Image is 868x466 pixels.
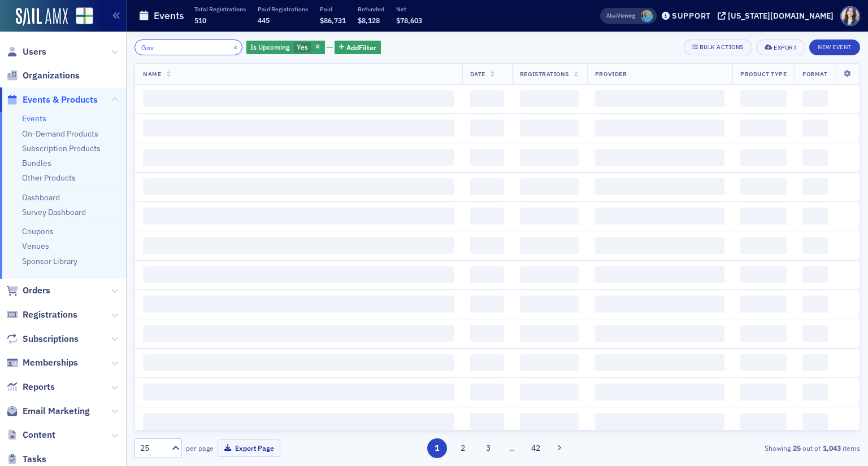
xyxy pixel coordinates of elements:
span: Subscriptions [23,333,79,345]
span: Registrations [23,309,77,321]
span: ‌ [802,296,828,313]
a: Dashboard [22,192,60,203]
a: Venues [22,241,49,251]
div: Export [774,45,797,51]
span: $78,603 [396,16,422,25]
span: ‌ [595,413,724,430]
span: ‌ [520,266,579,283]
button: 1 [427,438,447,458]
a: Users [6,46,46,58]
a: Memberships [6,357,78,369]
span: ‌ [143,237,454,254]
a: Orders [6,284,50,297]
span: $86,731 [320,16,346,25]
span: ‌ [143,120,454,137]
span: ‌ [143,354,454,371]
span: ‌ [740,266,787,283]
span: ‌ [520,384,579,401]
span: ‌ [470,325,504,342]
a: New Event [809,41,860,51]
span: ‌ [740,149,787,166]
span: ‌ [143,208,454,225]
span: ‌ [470,237,504,254]
span: ‌ [470,296,504,313]
span: ‌ [595,178,724,195]
span: 510 [194,16,206,25]
span: ‌ [520,208,579,225]
div: [US_STATE][DOMAIN_NAME] [728,11,834,21]
span: ‌ [802,354,828,371]
a: Registrations [6,309,77,321]
span: ‌ [595,296,724,313]
span: ‌ [143,266,454,283]
span: Name [143,70,161,78]
input: Search… [134,39,242,55]
div: Bulk Actions [700,44,744,50]
span: Tasks [23,453,46,465]
span: ‌ [802,208,828,225]
span: Reports [23,381,55,393]
span: Users [23,46,46,58]
button: × [231,42,241,52]
span: ‌ [520,120,579,137]
span: ‌ [740,384,787,401]
a: Survey Dashboard [22,207,86,217]
a: Content [6,429,55,441]
span: Registrations [520,70,569,78]
a: Sponsor Library [22,256,77,266]
span: ‌ [740,178,787,195]
p: Paid Registrations [258,5,308,13]
span: Add Filter [346,42,376,52]
a: Events & Products [6,94,98,106]
div: 25 [140,442,165,454]
span: ‌ [802,149,828,166]
label: per page [186,443,214,453]
span: ‌ [520,296,579,313]
button: 2 [453,438,472,458]
span: ‌ [740,325,787,342]
span: Is Upcoming [250,42,290,51]
span: Format [802,70,827,78]
button: 3 [479,438,498,458]
span: ‌ [143,178,454,195]
div: Showing out of items [626,443,860,453]
button: AddFilter [335,41,381,55]
a: Other Products [22,173,76,183]
span: ‌ [740,120,787,137]
button: Export Page [218,439,280,457]
span: ‌ [740,296,787,313]
span: Profile [840,6,860,26]
a: Subscription Products [22,143,101,153]
span: ‌ [595,149,724,166]
span: ‌ [802,178,828,195]
span: ‌ [802,384,828,401]
span: ‌ [470,208,504,225]
span: ‌ [595,384,724,401]
a: Organizations [6,69,80,82]
span: ‌ [143,149,454,166]
strong: 1,043 [821,443,843,453]
span: ‌ [470,413,504,430]
a: Bundles [22,158,51,168]
h1: Events [154,9,184,23]
span: ‌ [595,237,724,254]
span: ‌ [143,296,454,313]
span: ‌ [143,325,454,342]
span: ‌ [595,354,724,371]
span: ‌ [520,149,579,166]
span: ‌ [143,413,454,430]
span: ‌ [470,266,504,283]
span: Product Type [740,70,787,78]
span: Memberships [23,357,78,369]
span: Provider [595,70,627,78]
span: ‌ [143,90,454,107]
button: Bulk Actions [684,39,752,55]
span: ‌ [595,120,724,137]
span: ‌ [802,120,828,137]
p: Total Registrations [194,5,246,13]
button: New Event [809,39,860,55]
strong: 25 [791,443,802,453]
span: ‌ [595,208,724,225]
img: SailAMX [16,8,68,26]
